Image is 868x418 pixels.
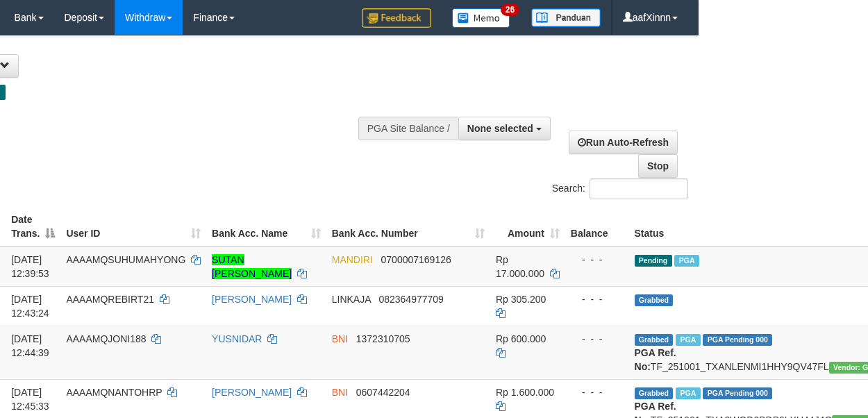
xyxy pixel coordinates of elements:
[11,387,49,412] span: [DATE] 12:45:33
[552,178,688,199] label: Search:
[571,253,624,267] div: - - -
[66,254,185,265] span: AAAAMQSUHUMAHYONG
[212,254,292,279] a: SUTAN [PERSON_NAME]
[635,334,674,346] span: Grabbed
[571,292,624,306] div: - - -
[676,334,700,346] span: Marked by aafchhiseyha
[212,333,262,344] a: YUSNIDAR
[332,254,373,265] span: MANDIRI
[356,333,410,344] span: Copy 1372310705 to clipboard
[703,387,772,399] span: PGA Pending
[635,387,674,399] span: Grabbed
[571,332,624,346] div: - - -
[674,255,699,267] span: Marked by aafsoycanthlai
[362,8,431,28] img: Feedback.jpg
[356,387,410,398] span: Copy 0607442204 to clipboard
[496,254,544,279] span: Rp 17.000.000
[11,294,49,319] span: [DATE] 12:43:24
[501,3,519,16] span: 26
[496,333,546,344] span: Rp 600.000
[332,387,348,398] span: BNI
[496,387,554,398] span: Rp 1.600.000
[66,333,146,344] span: AAAAMQJONI188
[212,387,292,398] a: [PERSON_NAME]
[66,294,154,305] span: AAAAMQREBIRT21
[452,8,510,28] img: Button%20Memo.svg
[635,255,672,267] span: Pending
[496,294,546,305] span: Rp 305.200
[332,294,371,305] span: LINKAJA
[571,385,624,399] div: - - -
[60,207,206,246] th: User ID: activate to sort column ascending
[326,207,490,246] th: Bank Acc. Number: activate to sort column ascending
[206,207,326,246] th: Bank Acc. Name: activate to sort column ascending
[66,387,162,398] span: AAAAMQNANTOHRP
[332,333,348,344] span: BNI
[635,347,676,372] b: PGA Ref. No:
[638,154,678,178] a: Stop
[467,123,533,134] span: None selected
[458,117,551,140] button: None selected
[531,8,601,27] img: panduan.png
[11,254,49,279] span: [DATE] 12:39:53
[381,254,451,265] span: Copy 0700007169126 to clipboard
[11,333,49,358] span: [DATE] 12:44:39
[358,117,458,140] div: PGA Site Balance /
[676,387,700,399] span: Marked by aafchhiseyha
[6,207,60,246] th: Date Trans.: activate to sort column descending
[590,178,688,199] input: Search:
[212,294,292,305] a: [PERSON_NAME]
[565,207,629,246] th: Balance
[490,207,565,246] th: Amount: activate to sort column ascending
[635,294,674,306] span: Grabbed
[569,131,678,154] a: Run Auto-Refresh
[703,334,772,346] span: PGA Pending
[378,294,443,305] span: Copy 082364977709 to clipboard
